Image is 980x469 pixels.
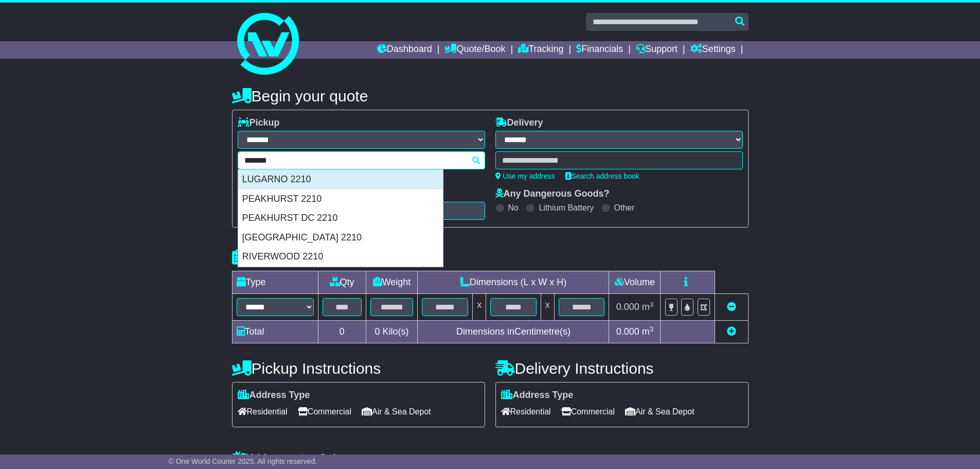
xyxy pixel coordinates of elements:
[495,172,555,180] a: Use my address
[508,203,519,213] label: No
[366,271,418,294] td: Weight
[727,326,736,337] a: Add new item
[298,404,351,420] span: Commercial
[636,41,678,59] a: Support
[232,88,749,105] h4: Begin your quote
[232,321,318,343] td: Total
[238,228,443,248] div: [GEOGRAPHIC_DATA] 2210
[377,41,432,59] a: Dashboard
[238,390,310,401] label: Address Type
[238,189,443,209] div: PEAKHURST 2210
[727,302,736,312] a: Remove this item
[616,302,639,312] span: 0.000
[366,321,418,343] td: Kilo(s)
[238,247,443,267] div: RIVERWOOD 2210
[642,326,654,337] span: m
[169,457,317,465] span: © One World Courier 2025. All rights reserved.
[690,41,736,59] a: Settings
[576,41,623,59] a: Financials
[473,294,486,321] td: x
[501,390,574,401] label: Address Type
[238,117,280,129] label: Pickup
[642,302,654,312] span: m
[625,404,694,420] span: Air & Sea Depot
[565,172,639,180] a: Search address book
[539,203,594,213] label: Lithium Battery
[609,271,661,294] td: Volume
[238,209,443,228] div: PEAKHURST DC 2210
[561,404,615,420] span: Commercial
[616,326,639,337] span: 0.000
[418,321,609,343] td: Dimensions in Centimetre(s)
[495,188,610,200] label: Any Dangerous Goods?
[362,404,431,420] span: Air & Sea Depot
[238,170,443,189] div: LUGARNO 2210
[232,450,749,467] h4: Warranty & Insurance
[444,41,505,59] a: Quote/Book
[238,151,485,169] typeahead: Please provide city
[232,249,361,266] h4: Package details |
[650,301,654,308] sup: 3
[650,325,654,333] sup: 3
[318,321,366,343] td: 0
[375,326,380,337] span: 0
[518,41,563,59] a: Tracking
[238,404,288,420] span: Residential
[495,117,543,129] label: Delivery
[232,360,485,377] h4: Pickup Instructions
[232,271,318,294] td: Type
[418,271,609,294] td: Dimensions (L x W x H)
[318,271,366,294] td: Qty
[501,404,551,420] span: Residential
[541,294,554,321] td: x
[495,360,749,377] h4: Delivery Instructions
[614,203,635,213] label: Other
